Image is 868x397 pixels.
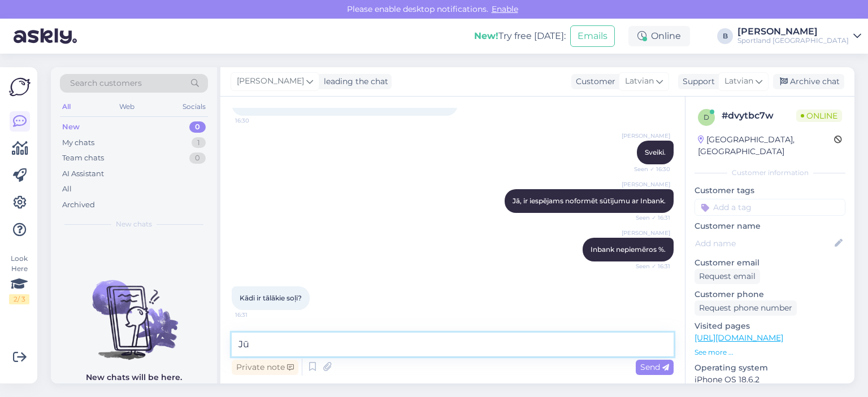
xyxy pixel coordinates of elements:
[695,269,760,284] div: Request email
[695,374,845,386] p: iPhone OS 18.6.2
[695,257,845,269] p: Customer email
[695,237,832,250] input: Add name
[86,372,182,383] p: New chats will be here.
[60,99,73,114] div: All
[232,360,298,375] div: Private note
[591,245,666,254] span: Inbank nepiemēros %.
[488,4,522,14] span: Enable
[645,148,666,156] span: Sveiki.
[722,109,796,123] div: # dvytbc7w
[625,75,654,88] span: Latvian
[773,74,844,89] div: Archive chat
[695,300,797,316] div: Request phone number
[117,99,137,114] div: Web
[116,219,152,229] span: New chats
[628,213,670,222] span: Seen ✓ 16:31
[628,165,670,173] span: Seen ✓ 16:30
[724,75,753,88] span: Latvian
[240,294,302,302] span: Kādi ir tālākie soļi?
[51,260,217,361] img: No chats
[62,168,104,180] div: AI Assistant
[9,294,29,304] div: 2 / 3
[622,229,670,237] span: [PERSON_NAME]
[62,199,95,211] div: Archived
[235,116,277,125] span: 16:30
[695,362,845,374] p: Operating system
[796,110,842,122] span: Online
[640,362,669,372] span: Send
[232,333,674,356] textarea: Jū
[737,27,849,36] div: [PERSON_NAME]
[62,121,80,133] div: New
[717,28,733,44] div: B
[737,27,861,45] a: [PERSON_NAME]Sportland [GEOGRAPHIC_DATA]
[189,152,206,164] div: 0
[70,77,142,89] span: Search customers
[628,262,670,271] span: Seen ✓ 16:31
[235,311,277,319] span: 16:31
[62,152,104,164] div: Team chats
[62,184,72,195] div: All
[237,75,304,88] span: [PERSON_NAME]
[319,76,388,88] div: leading the chat
[62,137,94,149] div: My chats
[698,134,834,158] div: [GEOGRAPHIC_DATA], [GEOGRAPHIC_DATA]
[570,25,615,47] button: Emails
[695,220,845,232] p: Customer name
[9,254,29,304] div: Look Here
[695,347,845,357] p: See more ...
[704,113,709,121] span: d
[737,36,849,45] div: Sportland [GEOGRAPHIC_DATA]
[678,76,715,88] div: Support
[9,76,31,98] img: Askly Logo
[695,320,845,332] p: Visited pages
[474,29,566,43] div: Try free [DATE]:
[513,197,666,205] span: Jā, ir iespējams noformēt sūtījumu ar Inbank.
[474,30,498,41] b: New!
[192,137,206,149] div: 1
[695,168,845,178] div: Customer information
[180,99,208,114] div: Socials
[189,121,206,133] div: 0
[695,289,845,300] p: Customer phone
[695,185,845,197] p: Customer tags
[695,333,783,343] a: [URL][DOMAIN_NAME]
[628,26,690,46] div: Online
[571,76,615,88] div: Customer
[622,180,670,189] span: [PERSON_NAME]
[622,132,670,140] span: [PERSON_NAME]
[695,199,845,216] input: Add a tag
